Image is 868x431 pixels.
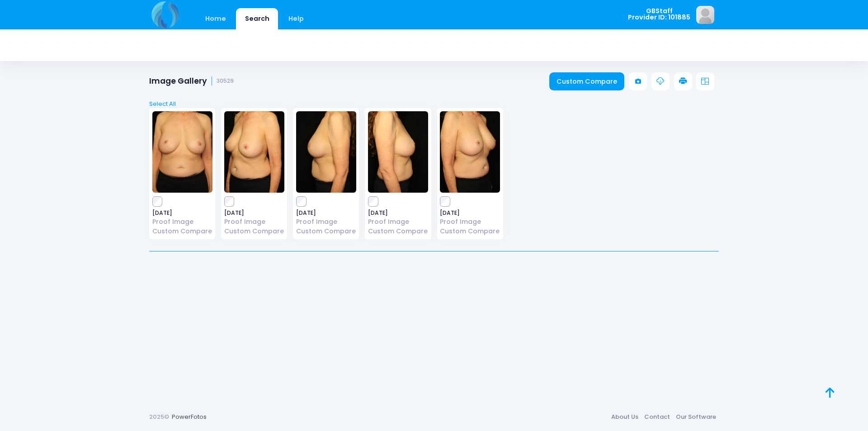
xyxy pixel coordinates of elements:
[224,227,284,236] a: Custom Compare
[440,111,500,193] img: image
[368,217,428,227] a: Proof Image
[673,409,719,425] a: Our Software
[149,412,169,421] span: 2025©
[152,217,212,227] a: Proof Image
[368,111,428,193] img: image
[296,111,356,193] img: image
[296,210,356,216] span: [DATE]
[368,227,428,236] a: Custom Compare
[440,210,500,216] span: [DATE]
[224,210,284,216] span: [DATE]
[696,6,714,24] img: image
[549,72,625,90] a: Custom Compare
[628,8,690,21] span: GBStaff Provider ID: 101885
[641,409,673,425] a: Contact
[608,409,641,425] a: About Us
[146,99,722,109] a: Select All
[149,76,234,86] h1: Image Gallery
[152,227,212,236] a: Custom Compare
[296,217,356,227] a: Proof Image
[236,8,278,29] a: Search
[440,227,500,236] a: Custom Compare
[296,227,356,236] a: Custom Compare
[152,111,212,193] img: image
[217,78,234,85] small: 30529
[172,412,207,421] a: PowerFotos
[196,8,235,29] a: Home
[152,210,212,216] span: [DATE]
[224,217,284,227] a: Proof Image
[224,111,284,193] img: image
[280,8,313,29] a: Help
[368,210,428,216] span: [DATE]
[440,217,500,227] a: Proof Image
